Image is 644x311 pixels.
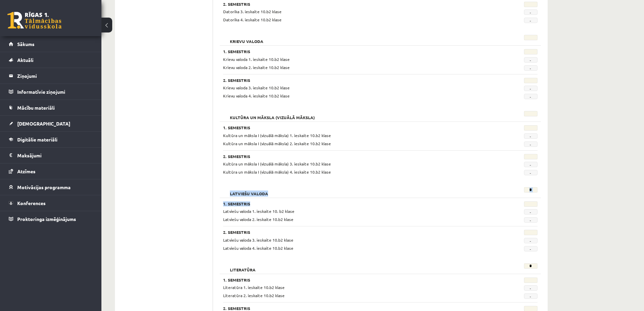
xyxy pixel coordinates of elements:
a: Rīgas 1. Tālmācības vidusskola [7,12,62,29]
h2: Literatūra [223,263,262,270]
legend: Informatīvie ziņojumi [17,84,93,99]
h3: 2. Semestris [223,78,483,83]
a: Informatīvie ziņojumi [9,84,93,99]
span: - [524,293,538,299]
h3: 1. Semestris [223,49,483,54]
h2: Latviešu valoda [223,187,275,194]
h2: Kultūra un māksla (vizuālā māksla) [223,111,321,118]
span: - [524,238,538,243]
legend: Ziņojumi [17,68,93,84]
span: Aktuāli [17,57,33,63]
a: Digitālie materiāli [9,132,93,147]
span: - [524,65,538,71]
a: Atzīmes [9,163,93,179]
span: Motivācijas programma [17,184,71,190]
span: Kultūra un māksla I (vizuālā māksla) 4. ieskaite 10.b2 klase [223,169,331,175]
span: - [524,209,538,215]
span: Proktoringa izmēģinājums [17,216,76,222]
span: Literatūra 1. ieskaite 10.b2 klase [223,285,285,290]
span: Krievu valoda 4. ieskaite 10.b2 klase [223,93,290,98]
a: Sākums [9,36,93,52]
span: Krievu valoda 1. ieskaite 10.b2 klase [223,57,290,62]
a: Motivācijas programma [9,179,93,195]
span: - [524,141,538,147]
span: Latviešu valoda 2. ieskaite 10.b2 klase [223,217,293,222]
span: - [524,246,538,251]
span: Latviešu valoda 1. ieskaite 10. b2 klase [223,208,294,214]
legend: Maksājumi [17,148,93,163]
span: - [524,9,538,15]
a: [DEMOGRAPHIC_DATA] [9,116,93,131]
a: Aktuāli [9,52,93,68]
h3: 1. Semestris [223,201,483,206]
h2: Krievu valoda [223,35,270,42]
h3: 1. Semestris [223,125,483,130]
span: Kultūra un māksla I (vizuālā māksla) 2. ieskaite 10.b2 klase [223,141,331,146]
span: Datorika 3. ieskaite 10.b2 klase [223,9,282,14]
span: Digitālie materiāli [17,136,57,142]
span: - [524,86,538,91]
span: - [524,133,538,139]
span: Latviešu valoda 3. ieskaite 10.b2 klase [223,237,293,243]
span: Literatūra 2. ieskaite 10.b2 klase [223,293,285,298]
span: - [524,285,538,291]
span: - [524,162,538,167]
h3: 1. Semestris [223,277,483,282]
span: Kultūra un māksla I (vizuālā māksla) 1. ieskaite 10.b2 klase [223,133,331,138]
span: - [524,94,538,99]
span: Latviešu valoda 4. ieskaite 10.b2 klase [223,245,293,251]
span: Konferences [17,200,46,206]
span: Sākums [17,41,34,47]
h3: 2. Semestris [223,306,483,311]
span: Krievu valoda 2. ieskaite 10.b2 klase [223,65,290,70]
span: - [524,18,538,23]
span: - [524,57,538,63]
span: Mācību materiāli [17,105,55,111]
a: Proktoringa izmēģinājums [9,211,93,227]
span: Krievu valoda 3. ieskaite 10.b2 klase [223,85,290,90]
a: Maksājumi [9,148,93,163]
span: Datorika 4. ieskaite 10.b2 klase [223,17,282,22]
h3: 2. Semestris [223,154,483,159]
a: Ziņojumi [9,68,93,84]
span: Kultūra un māksla I (vizuālā māksla) 3. ieskaite 10.b2 klase [223,161,331,166]
h3: 2. Semestris [223,2,483,6]
h3: 2. Semestris [223,230,483,235]
span: Atzīmes [17,168,35,174]
span: - [524,170,538,175]
a: Konferences [9,195,93,211]
span: [DEMOGRAPHIC_DATA] [17,120,70,127]
a: Mācību materiāli [9,100,93,115]
span: - [524,217,538,223]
